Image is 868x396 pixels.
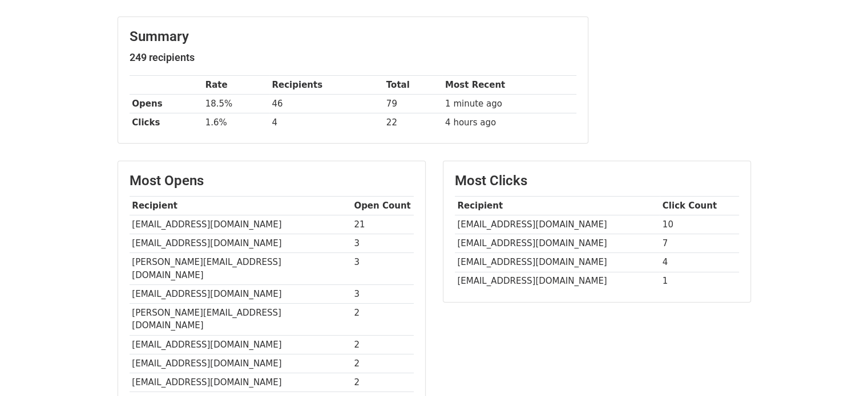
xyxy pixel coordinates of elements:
td: [EMAIL_ADDRESS][DOMAIN_NAME] [455,234,660,253]
td: 3 [352,234,414,253]
h3: Most Opens [130,173,414,189]
td: 4 [269,113,383,132]
td: [EMAIL_ADDRESS][DOMAIN_NAME] [130,373,352,391]
td: 21 [352,215,414,234]
th: Clicks [130,113,203,132]
th: Rate [203,76,269,95]
td: 18.5% [203,95,269,113]
td: 7 [660,234,739,253]
th: Click Count [660,197,739,215]
td: 2 [352,373,414,391]
th: Recipient [455,197,660,215]
td: 4 hours ago [442,113,576,132]
h5: 249 recipients [130,51,576,64]
td: 3 [352,285,414,304]
td: 1.6% [203,113,269,132]
iframe: Chat Widget [811,341,868,396]
th: Recipients [269,76,383,95]
td: [EMAIL_ADDRESS][DOMAIN_NAME] [130,335,352,354]
th: Total [383,76,442,95]
td: [EMAIL_ADDRESS][DOMAIN_NAME] [130,215,352,234]
td: [PERSON_NAME][EMAIL_ADDRESS][DOMAIN_NAME] [130,253,352,285]
td: [EMAIL_ADDRESS][DOMAIN_NAME] [130,234,352,253]
th: Opens [130,95,203,113]
td: 1 minute ago [442,95,576,113]
th: Most Recent [442,76,576,95]
td: [EMAIL_ADDRESS][DOMAIN_NAME] [455,215,660,234]
td: [EMAIL_ADDRESS][DOMAIN_NAME] [455,253,660,272]
td: 46 [269,95,383,113]
td: 10 [660,215,739,234]
td: 79 [383,95,442,113]
td: [PERSON_NAME][EMAIL_ADDRESS][DOMAIN_NAME] [130,304,352,336]
td: 1 [660,272,739,291]
th: Open Count [352,197,414,215]
td: 2 [352,335,414,354]
td: [EMAIL_ADDRESS][DOMAIN_NAME] [130,285,352,304]
td: 2 [352,304,414,336]
td: [EMAIL_ADDRESS][DOMAIN_NAME] [455,272,660,291]
td: [EMAIL_ADDRESS][DOMAIN_NAME] [130,354,352,373]
td: 2 [352,354,414,373]
div: Widget de chat [811,341,868,396]
td: 4 [660,253,739,272]
h3: Summary [130,28,576,45]
th: Recipient [130,197,352,215]
td: 3 [352,253,414,285]
h3: Most Clicks [455,173,739,189]
td: 22 [383,113,442,132]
